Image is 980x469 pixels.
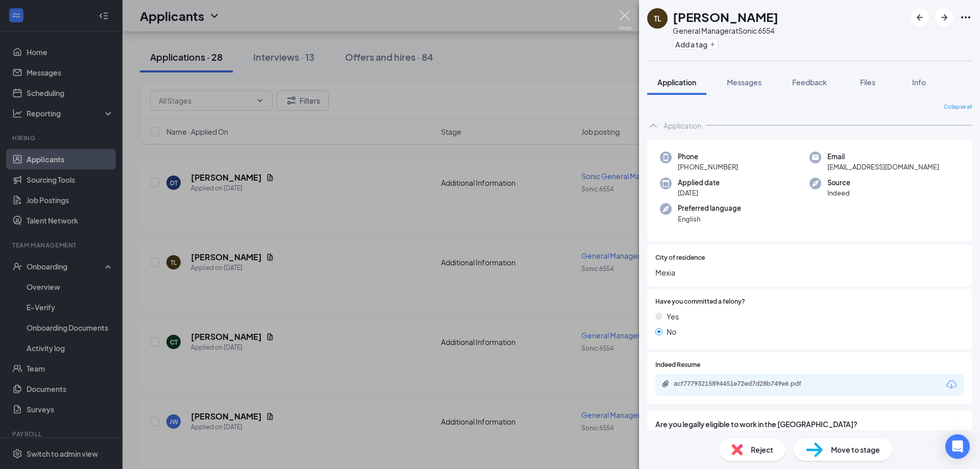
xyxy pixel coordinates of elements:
[944,103,972,111] span: Collapse all
[654,13,661,23] div: TL
[678,178,720,188] span: Applied date
[678,152,738,162] span: Phone
[667,326,676,337] span: No
[678,214,741,224] span: English
[673,26,778,36] div: General Manager at Sonic 6554
[912,78,926,87] span: Info
[655,360,700,370] span: Indeed Resume
[709,41,716,47] svg: Plus
[945,379,958,391] svg: Download
[827,178,850,188] span: Source
[678,203,741,213] span: Preferred language
[664,120,701,131] div: Application
[914,11,926,23] svg: ArrowLeftNew
[673,8,778,26] h1: [PERSON_NAME]
[938,11,950,23] svg: ArrowRight
[678,188,720,198] span: [DATE]
[667,311,679,322] span: Yes
[727,78,762,87] span: Messages
[678,162,738,172] span: [PHONE_NUMBER]
[657,78,696,87] span: Application
[827,188,850,198] span: Indeed
[827,152,939,162] span: Email
[935,8,953,27] button: ArrowRight
[647,119,659,132] svg: ChevronUp
[960,11,972,23] svg: Ellipses
[751,444,773,455] span: Reject
[911,8,929,27] button: ArrowLeftNew
[831,444,880,455] span: Move to stage
[674,380,817,388] div: acf77793215894451e72ed7d28b749e6.pdf
[655,267,964,278] span: Mexia
[827,162,939,172] span: [EMAIL_ADDRESS][DOMAIN_NAME]
[655,297,745,307] span: Have you committed a felony?
[655,253,705,263] span: City of residence
[661,380,670,388] svg: Paperclip
[673,39,718,50] button: PlusAdd a tag
[860,78,875,87] span: Files
[661,380,827,389] a: Paperclipacf77793215894451e72ed7d28b749e6.pdf
[655,418,964,430] span: Are you legally eligible to work in the [GEOGRAPHIC_DATA]?
[792,78,827,87] span: Feedback
[945,434,970,459] div: Open Intercom Messenger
